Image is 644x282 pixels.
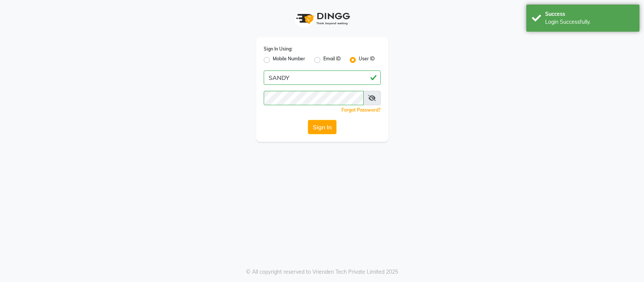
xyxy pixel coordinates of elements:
img: logo1.svg [292,8,352,30]
input: Username [264,70,381,85]
label: User ID [359,55,375,64]
input: Username [264,91,364,105]
label: Email ID [323,55,341,64]
label: Sign In Using: [264,46,292,52]
a: Forgot Password? [341,107,381,113]
div: Login Successfully. [545,18,634,26]
button: Sign In [308,120,337,134]
label: Mobile Number [273,55,305,64]
div: Success [545,10,634,18]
